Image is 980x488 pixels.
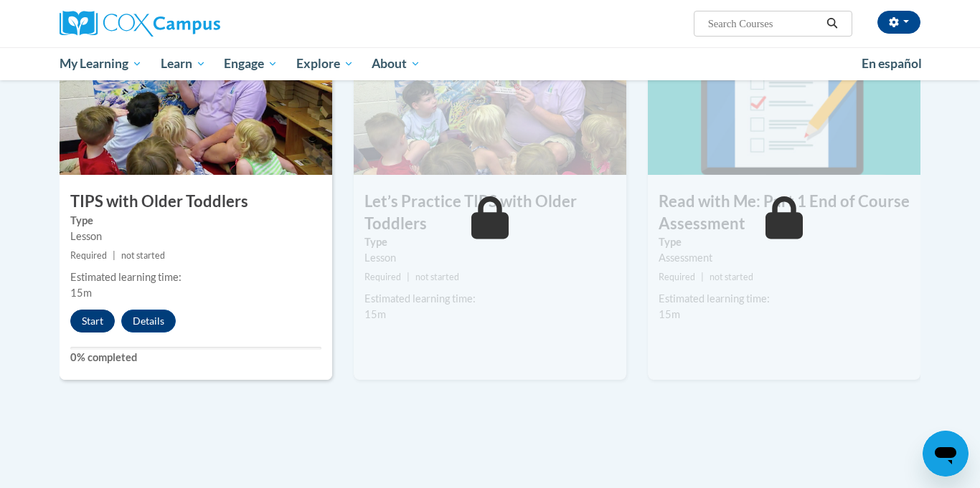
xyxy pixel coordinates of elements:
a: Cox Campus [60,11,332,37]
a: Explore [287,47,363,80]
span: | [701,272,704,282]
h3: TIPS with Older Toddlers [60,191,332,213]
a: Learn [151,47,215,80]
button: Account Settings [877,11,920,34]
h3: Read with Me: Part 1 End of Course Assessment [648,191,920,235]
button: Search [821,15,843,32]
span: 15m [70,287,92,299]
div: Assessment [659,250,910,266]
img: Course Image [648,32,920,175]
div: Estimated learning time: [364,291,616,307]
span: Learn [161,55,206,72]
span: 15m [364,308,386,320]
img: Course Image [354,32,626,175]
img: Cox Campus [60,11,220,37]
div: Estimated learning time: [659,291,910,307]
a: About [363,47,430,80]
span: | [113,250,116,261]
span: Required [70,250,107,261]
label: 0% completed [70,350,321,365]
label: Type [70,213,321,229]
label: Type [364,234,616,250]
span: Explore [296,55,354,72]
div: Lesson [70,229,321,244]
a: En español [852,49,931,79]
span: Required [364,272,401,282]
span: 15m [659,308,680,320]
span: Required [659,272,695,282]
h3: Let’s Practice TIPS with Older Toddlers [354,191,626,235]
label: Type [659,234,910,250]
div: Main menu [38,47,942,80]
span: not started [710,272,753,282]
img: Course Image [60,32,332,175]
span: not started [121,250,165,261]
span: About [372,55,420,72]
button: Details [121,310,176,332]
iframe: Button to launch messaging window [923,431,969,477]
div: Estimated learning time: [70,269,321,285]
input: Search Courses [707,15,821,32]
span: En español [862,56,922,71]
span: Engage [224,55,278,72]
span: not started [415,272,459,282]
button: Start [70,310,115,332]
div: Lesson [364,250,616,266]
a: Engage [215,47,287,80]
span: | [407,272,410,282]
span: My Learning [60,55,142,72]
a: My Learning [50,47,151,80]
